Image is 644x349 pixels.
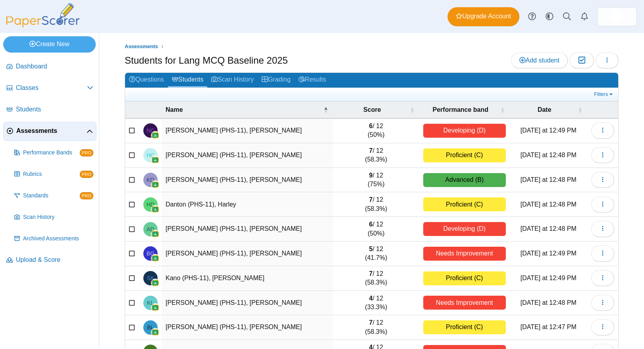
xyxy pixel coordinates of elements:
span: Name : Activate to invert sorting [324,101,328,118]
td: / 12 (33.3%) [333,291,419,316]
span: Upload & Score [16,255,93,264]
a: Standards PRO [11,186,96,205]
span: Rubrics [23,170,80,178]
a: Questions [125,73,168,88]
b: 7 [369,319,373,326]
td: / 12 (41.7%) [333,242,419,266]
span: Performance band : Activate to sort [500,101,505,118]
img: googleClassroom-logo.png [151,279,159,287]
span: Scan History [23,213,93,221]
time: Sep 4, 2025 at 12:48 PM [521,299,577,306]
time: Sep 4, 2025 at 12:49 PM [521,250,577,257]
div: Advanced (B) [423,173,506,187]
a: Performance Bands PRO [11,143,96,162]
span: Students [16,105,93,114]
b: 7 [369,196,373,203]
span: Annie DiMinno (PHS-11) [147,226,154,232]
td: [PERSON_NAME] (PHS-11), [PERSON_NAME] [162,119,333,143]
td: Danton (PHS-11), Harley [162,192,333,217]
img: googleClassroom-logo.png [151,254,159,262]
a: Create New [3,36,96,52]
time: Sep 4, 2025 at 12:48 PM [521,225,577,232]
a: Results [295,73,330,88]
a: Dashboard [3,57,96,76]
div: Developing (D) [423,124,506,138]
div: Proficient (C) [423,197,506,211]
span: PRO [80,171,93,178]
span: Classes [16,84,87,92]
b: 6 [369,123,373,129]
img: googleClassroom-logo.png [151,230,159,238]
span: Date : Activate to sort [578,101,582,118]
time: Sep 4, 2025 at 12:49 PM [521,127,577,134]
span: Hayden Cooney (PHS-11) [147,152,154,158]
td: [PERSON_NAME] (PHS-11), [PERSON_NAME] [162,168,333,193]
a: Upload & Score [3,251,96,270]
time: Sep 4, 2025 at 12:49 PM [521,275,577,281]
span: Date [538,106,551,113]
td: / 12 (58.3%) [333,315,419,340]
img: googleClassroom-logo.png [151,304,159,312]
span: Blake Grunwald (PHS-11) [147,251,154,256]
td: [PERSON_NAME] (PHS-11), [PERSON_NAME] [162,291,333,316]
a: Archived Assessments [11,229,96,248]
a: Alerts [576,8,593,25]
img: googleClassroom-logo.png [151,181,159,189]
a: Scan History [11,208,96,227]
span: Assessments [125,43,158,49]
div: Developing (D) [423,222,506,236]
span: Nolan Cooke (PHS-11) [147,128,154,133]
a: Grading [258,73,295,88]
img: PaperScorer [3,3,83,27]
time: Sep 4, 2025 at 12:48 PM [521,176,577,183]
a: Upgrade Account [447,7,519,26]
td: / 12 (75%) [333,168,419,193]
span: Score [363,106,381,113]
td: / 12 (50%) [333,217,419,242]
b: 6 [369,221,373,228]
b: 5 [369,246,373,252]
div: Proficient (C) [423,271,506,285]
span: Harley Danton (PHS-11) [147,202,154,207]
td: [PERSON_NAME] (PHS-11), [PERSON_NAME] [162,217,333,242]
a: Classes [3,79,96,98]
td: Kano (PHS-11), [PERSON_NAME] [162,266,333,291]
b: 4 [369,295,373,302]
td: / 12 (58.3%) [333,192,419,217]
span: Upgrade Account [456,12,511,21]
span: Archived Assessments [23,235,93,243]
td: [PERSON_NAME] (PHS-11), [PERSON_NAME] [162,315,333,340]
img: googleClassroom-logo.png [151,156,159,164]
time: Sep 4, 2025 at 12:48 PM [521,152,577,158]
td: / 12 (58.3%) [333,143,419,168]
span: Sora Kano (PHS-11) [147,275,154,281]
span: Assessments [16,127,87,135]
b: 9 [369,172,373,179]
a: Scan History [207,73,258,88]
span: Name [166,106,183,113]
span: Performance band [433,106,488,113]
h1: Students for Lang MCQ Baseline 2025 [125,54,288,67]
div: Needs Improvement [423,296,506,310]
span: PRO [80,192,93,199]
span: PRO [80,149,93,156]
img: googleClassroom-logo.png [151,205,159,213]
span: Performance Bands [23,149,80,157]
td: [PERSON_NAME] (PHS-11), [PERSON_NAME] [162,242,333,266]
a: Rubrics PRO [11,165,96,184]
b: 7 [369,147,373,154]
a: Filters [592,90,616,98]
span: Standards [23,192,80,200]
a: Assessments [123,42,160,52]
a: Assessments [3,122,96,141]
div: Needs Improvement [423,247,506,261]
a: Students [168,73,207,88]
b: 7 [369,270,373,277]
span: Dashboard [16,62,93,71]
a: Add student [511,53,568,68]
div: Proficient (C) [423,320,506,334]
img: googleClassroom-logo.png [151,131,159,139]
img: ps.aVEBcgCxQUDAswXp [611,10,623,23]
span: Brandon Lopresti (PHS-11) [147,325,154,330]
span: Score : Activate to sort [410,101,415,118]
